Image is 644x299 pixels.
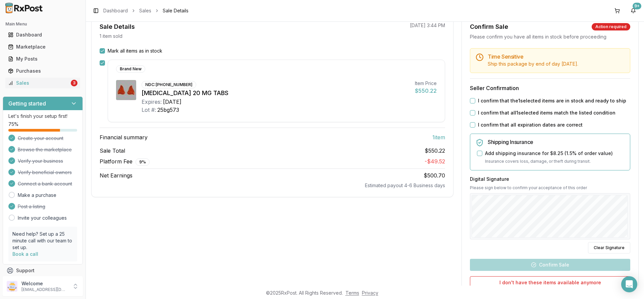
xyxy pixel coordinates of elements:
div: [DATE] [163,98,181,106]
span: Financial summary [100,133,148,141]
div: Estimated payout 4-6 Business days [100,182,445,189]
span: - $49.52 [425,158,445,165]
a: Privacy [362,290,378,296]
button: My Posts [3,54,83,64]
span: 1 item [432,133,445,141]
span: Create your account [18,135,63,142]
div: Sales [8,80,69,86]
button: Dashboard [3,29,83,40]
button: Clear Signature [588,242,630,253]
button: Sales3 [3,78,83,88]
span: $500.70 [424,172,445,179]
a: Marketplace [5,41,80,53]
h3: Getting started [8,99,46,107]
p: [EMAIL_ADDRESS][DOMAIN_NAME] [21,287,68,292]
p: Insurance covers loss, damage, or theft during transit. [485,158,625,165]
button: Marketplace [3,42,83,52]
p: Let's finish your setup first! [8,113,77,120]
span: Browse the marketplace [18,146,72,153]
div: [MEDICAL_DATA] 20 MG TABS [142,88,410,98]
a: My Posts [5,53,80,65]
span: Platform Fee [100,157,150,166]
label: I confirm that all 1 selected items match the listed condition [478,109,615,116]
p: Welcome [21,280,68,287]
div: Action required [592,23,630,30]
span: Ship this package by end of day [DATE] . [488,61,578,67]
div: Open Intercom Messenger [621,276,637,292]
span: Post a listing [18,203,45,210]
div: Sale Details [100,22,135,31]
label: I confirm that all expiration dates are correct [478,122,583,128]
p: [DATE] 3:44 PM [410,22,445,29]
span: Sale Details [163,7,189,14]
a: Sales [139,7,151,14]
div: 9+ [633,3,641,9]
a: Dashboard [5,29,80,41]
span: 75 % [8,121,18,128]
h5: Shipping Insurance [488,139,625,145]
div: NDC: [PHONE_NUMBER] [142,81,196,88]
h3: Seller Confirmation [470,84,630,92]
div: 3 [71,80,77,86]
nav: breadcrumb [103,7,189,14]
p: Need help? Set up a 25 minute call with our team to set up. [12,231,73,251]
a: Make a purchase [18,192,56,199]
h5: Time Sensitive [488,54,625,59]
div: 25bg573 [157,106,179,114]
div: Expires: [142,98,162,106]
p: Please sign below to confirm your acceptance of this order [470,185,630,191]
button: Purchases [3,66,83,76]
a: Purchases [5,65,80,77]
a: Sales3 [5,77,80,89]
h2: Main Menu [5,21,80,27]
p: 1 item sold [100,33,122,40]
label: Add shipping insurance for $8.25 ( 1.5 % of order value) [485,150,613,157]
button: Support [3,265,83,277]
div: Lot #: [142,106,156,114]
span: Verify beneficial owners [18,169,72,176]
div: Purchases [8,68,77,74]
span: Verify your business [18,158,63,164]
button: 9+ [628,5,639,16]
div: Brand New [116,65,145,73]
h3: Digital Signature [470,176,630,182]
div: My Posts [8,56,77,62]
button: I don't have these items available anymore [470,276,630,289]
a: Terms [345,290,359,296]
a: Invite your colleagues [18,215,67,221]
div: 9 % [136,158,150,166]
span: Sale Total [100,147,125,155]
img: RxPost Logo [3,3,46,13]
span: Connect a bank account [18,180,72,187]
img: Xarelto 20 MG TABS [116,80,136,100]
a: Book a call [12,251,38,257]
a: Dashboard [103,7,128,14]
div: Please confirm you have all items in stock before proceeding [470,33,630,40]
label: Mark all items as in stock [108,48,162,54]
div: Confirm Sale [470,22,508,31]
div: Dashboard [8,31,77,38]
img: User avatar [7,281,17,292]
span: Net Earnings [100,171,132,179]
label: I confirm that the 1 selected items are in stock and ready to ship [478,97,626,104]
div: Marketplace [8,44,77,50]
span: $550.22 [425,147,445,155]
div: $550.22 [415,87,437,95]
div: Item Price [415,80,437,87]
